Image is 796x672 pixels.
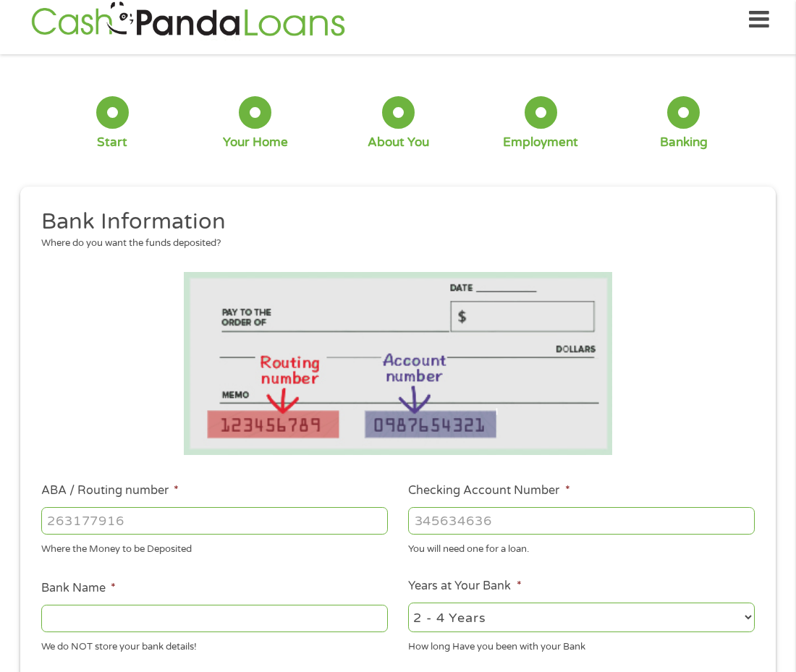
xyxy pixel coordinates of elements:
[41,537,388,557] div: Where the Money to be Deposited
[41,237,745,251] div: Where do you want the funds deposited?
[41,507,388,535] input: 263177916
[408,483,570,498] label: Checking Account Number
[408,537,755,557] div: You will need one for a loan.
[41,581,116,596] label: Bank Name
[41,208,745,237] h2: Bank Information
[503,135,578,150] div: Employment
[41,635,388,655] div: We do NOT store your bank details!
[660,135,708,150] div: Banking
[184,272,612,455] img: Routing number location
[408,507,755,535] input: 345634636
[368,135,429,150] div: About You
[408,635,755,655] div: How long Have you been with your Bank
[408,579,521,594] label: Years at Your Bank
[41,483,179,498] label: ABA / Routing number
[97,135,127,150] div: Start
[223,135,288,150] div: Your Home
